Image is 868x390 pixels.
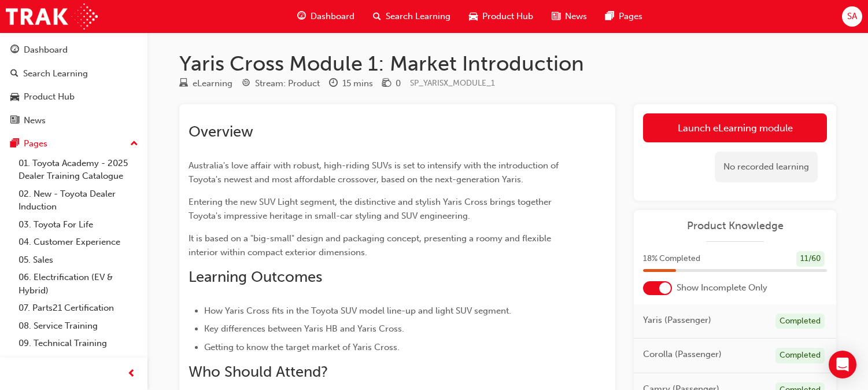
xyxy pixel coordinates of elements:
span: car-icon [10,92,19,102]
div: eLearning [193,77,232,90]
a: 05. Sales [14,251,143,269]
span: Show Incomplete Only [677,281,767,295]
div: Price [382,76,401,91]
a: pages-iconPages [596,5,652,28]
a: 06. Electrification (EV & Hybrid) [14,268,143,299]
a: News [5,110,143,131]
span: guage-icon [297,9,306,24]
span: Australia's love affair with robust, high-riding SUVs is set to intensify with the introduction o... [189,160,561,185]
div: Search Learning [23,67,88,80]
div: Product Hub [24,90,75,104]
a: 01. Toyota Academy - 2025 Dealer Training Catalogue [14,154,143,185]
div: Pages [24,137,47,150]
span: SA [847,10,857,23]
a: Launch eLearning module [643,113,827,142]
span: target-icon [242,79,250,89]
span: up-icon [130,137,138,152]
div: Stream: Product [255,77,320,90]
a: search-iconSearch Learning [364,5,460,28]
span: How Yaris Cross fits in the Toyota SUV model line-up and light SUV segment. [204,306,511,316]
a: Product Knowledge [643,219,827,233]
span: Pages [619,10,642,23]
span: search-icon [373,9,381,24]
a: 02. New - Toyota Dealer Induction [14,185,143,216]
span: Getting to know the target market of Yaris Cross. [204,342,400,352]
div: Completed [775,348,825,363]
a: guage-iconDashboard [288,5,364,28]
a: 07. Parts21 Certification [14,299,143,317]
span: Learning resource code [410,78,495,88]
span: pages-icon [605,9,614,24]
span: Corolla (Passenger) [643,348,722,361]
a: news-iconNews [542,5,596,28]
button: Pages [5,133,143,154]
a: Search Learning [5,63,143,84]
span: Product Hub [482,10,533,23]
div: Open Intercom Messenger [829,351,856,378]
span: Yaris (Passenger) [643,314,711,327]
a: Dashboard [5,39,143,61]
div: 0 [396,77,401,90]
span: Who Should Attend? [189,363,328,381]
span: Overview [189,123,253,141]
div: 11 / 60 [796,251,825,267]
span: car-icon [469,9,478,24]
span: prev-icon [127,367,136,381]
span: Learning Outcomes [189,268,322,286]
span: money-icon [382,79,391,89]
div: 15 mins [342,77,373,90]
a: 09. Technical Training [14,334,143,352]
span: news-icon [552,9,560,24]
div: Dashboard [24,43,68,57]
span: pages-icon [10,139,19,149]
span: Entering the new SUV Light segment, the distinctive and stylish Yaris Cross brings together Toyot... [189,197,554,221]
span: 18 % Completed [643,252,700,266]
span: News [565,10,587,23]
span: clock-icon [329,79,338,89]
span: learningResourceType_ELEARNING-icon [179,79,188,89]
a: 03. Toyota For Life [14,216,143,234]
a: 08. Service Training [14,317,143,335]
span: Dashboard [311,10,354,23]
span: Key differences between Yaris HB and Yaris Cross. [204,323,404,334]
div: Completed [775,314,825,329]
button: SA [842,6,862,27]
a: car-iconProduct Hub [460,5,542,28]
span: guage-icon [10,45,19,56]
a: 04. Customer Experience [14,233,143,251]
span: search-icon [10,69,19,79]
button: DashboardSearch LearningProduct HubNews [5,37,143,133]
span: news-icon [10,116,19,126]
span: It is based on a "big-small" design and packaging concept, presenting a roomy and flexible interi... [189,233,553,257]
div: No recorded learning [715,152,818,182]
h1: Yaris Cross Module 1: Market Introduction [179,51,836,76]
div: Type [179,76,232,91]
div: Stream [242,76,320,91]
a: Product Hub [5,86,143,108]
a: 10. TUNE Rev-Up Training [14,352,143,370]
div: News [24,114,46,127]
span: Search Learning [386,10,450,23]
div: Duration [329,76,373,91]
img: Trak [6,3,98,30]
